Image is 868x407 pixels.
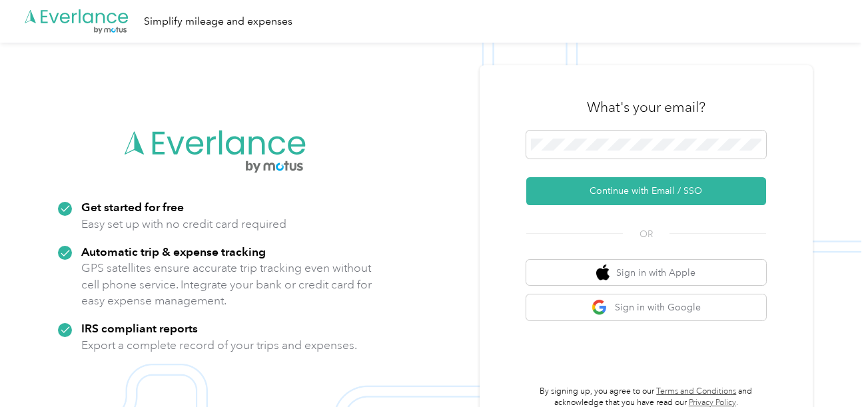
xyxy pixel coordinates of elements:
[81,200,184,214] strong: Get started for free
[592,299,608,316] img: google logo
[81,321,198,335] strong: IRS compliant reports
[623,227,669,241] span: OR
[656,386,736,396] a: Terms and Conditions
[81,260,372,309] p: GPS satellites ensure accurate trip tracking even without cell phone service. Integrate your bank...
[526,294,766,320] button: google logoSign in with Google
[81,216,286,232] p: Easy set up with no credit card required
[81,244,266,258] strong: Automatic trip & expense tracking
[793,332,868,407] iframe: Everlance-gr Chat Button Frame
[587,98,705,117] h3: What's your email?
[526,260,766,286] button: apple logoSign in with Apple
[81,337,357,354] p: Export a complete record of your trips and expenses.
[526,177,766,205] button: Continue with Email / SSO
[596,264,610,281] img: apple logo
[144,13,292,30] div: Simplify mileage and expenses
